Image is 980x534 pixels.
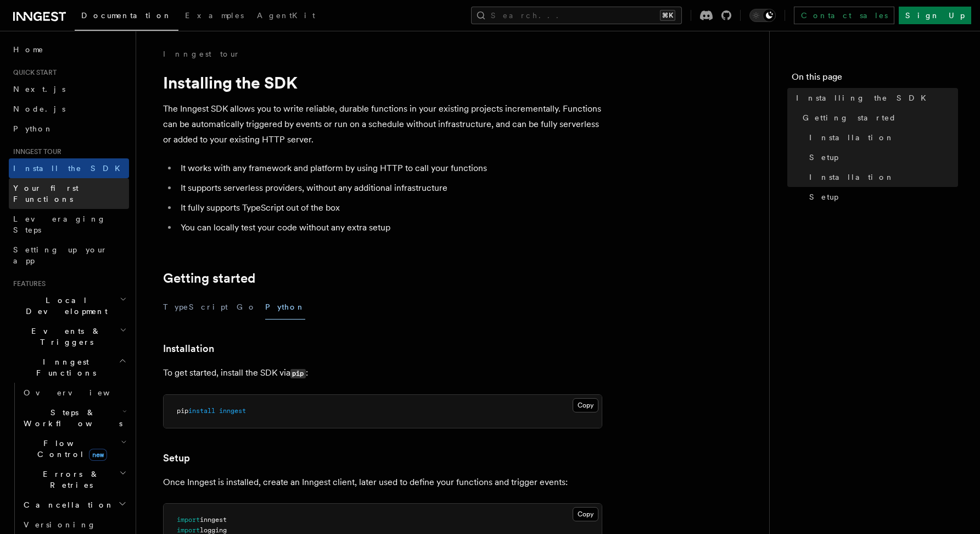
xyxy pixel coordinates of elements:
h4: On this page [792,70,958,88]
span: Installing the SDK [796,92,933,103]
span: Setup [809,191,838,202]
button: Local Development [9,290,129,321]
span: AgentKit [257,11,315,20]
button: Python [265,295,305,320]
span: Overview [24,388,137,397]
a: Installation [805,128,958,147]
li: It works with any framework and platform by using HTTP to call your functions [177,161,602,176]
a: Overview [19,383,129,403]
a: Next.js [9,79,129,99]
span: Quick start [9,68,57,77]
a: Setup [805,147,958,167]
span: Steps & Workflows [19,407,122,429]
span: Python [13,124,53,133]
span: import [177,526,200,534]
span: Install the SDK [13,164,127,173]
span: Features [9,279,46,288]
a: Setting up your app [9,240,129,271]
span: logging [200,526,227,534]
a: Contact sales [794,7,894,24]
button: Events & Triggers [9,321,129,352]
a: Python [9,119,129,139]
span: inngest [200,516,227,524]
p: Once Inngest is installed, create an Inngest client, later used to define your functions and trig... [163,475,602,490]
a: Inngest tour [163,48,240,59]
button: Steps & Workflows [19,403,129,433]
span: new [89,449,107,461]
span: Installation [809,132,894,143]
span: Home [13,44,44,55]
span: Local Development [9,295,120,317]
button: Go [237,295,256,320]
span: pip [177,407,188,415]
a: Installation [805,167,958,187]
span: Next.js [13,85,65,93]
button: Search...⌘K [471,7,682,24]
button: Copy [573,398,598,412]
a: Getting started [798,108,958,128]
a: Examples [178,3,250,30]
a: Sign Up [899,7,971,24]
span: Cancellation [19,499,114,510]
p: The Inngest SDK allows you to write reliable, durable functions in your existing projects increme... [163,101,602,147]
span: import [177,516,200,524]
span: Examples [185,11,244,20]
button: TypeScript [163,295,228,320]
span: Setup [809,152,838,163]
span: install [188,407,215,415]
span: Setting up your app [13,245,108,265]
a: Home [9,40,129,59]
li: It fully supports TypeScript out of the box [177,200,602,216]
p: To get started, install the SDK via : [163,365,602,381]
a: Setup [805,187,958,207]
button: Flow Controlnew [19,433,129,464]
span: inngest [219,407,246,415]
button: Copy [573,507,598,521]
span: Getting started [803,112,897,123]
span: Versioning [24,520,96,529]
li: You can locally test your code without any extra setup [177,220,602,235]
span: Inngest Functions [9,356,119,378]
span: Errors & Retries [19,469,119,491]
li: It supports serverless providers, without any additional infrastructure [177,180,602,196]
span: Node.js [13,104,65,113]
span: Events & Triggers [9,326,120,348]
button: Toggle dark mode [749,9,776,22]
span: Installation [809,172,894,183]
a: Installing the SDK [792,88,958,108]
span: Documentation [81,11,172,20]
a: Leveraging Steps [9,209,129,240]
a: Documentation [75,3,178,31]
button: Errors & Retries [19,464,129,495]
kbd: ⌘K [660,10,675,21]
span: Inngest tour [9,147,61,156]
a: Getting started [163,271,255,286]
span: Flow Control [19,438,121,460]
a: Install the SDK [9,158,129,178]
h1: Installing the SDK [163,73,602,92]
code: pip [290,369,306,378]
button: Inngest Functions [9,352,129,383]
a: Setup [163,450,190,466]
a: Installation [163,341,214,356]
span: Leveraging Steps [13,214,106,234]
button: Cancellation [19,495,129,515]
span: Your first Functions [13,184,79,203]
a: AgentKit [250,3,322,30]
a: Node.js [9,99,129,119]
a: Your first Functions [9,178,129,209]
